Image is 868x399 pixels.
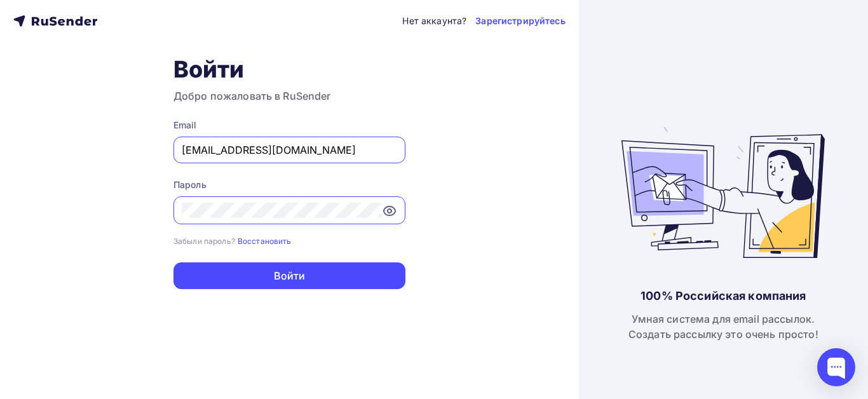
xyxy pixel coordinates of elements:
div: Нет аккаунта? [402,15,466,27]
div: Email [173,119,405,132]
h1: Войти [173,55,405,83]
button: Войти [173,262,405,289]
a: Восстановить [238,235,292,246]
input: Укажите свой email [182,142,397,158]
div: 100% Российская компания [641,288,806,304]
small: Восстановить [238,236,292,246]
div: Пароль [173,179,405,191]
div: Умная система для email рассылок. Создать рассылку это очень просто! [628,311,818,342]
small: Забыли пароль? [173,236,235,246]
h3: Добро пожаловать в RuSender [173,88,405,104]
a: Зарегистрируйтесь [475,15,565,27]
